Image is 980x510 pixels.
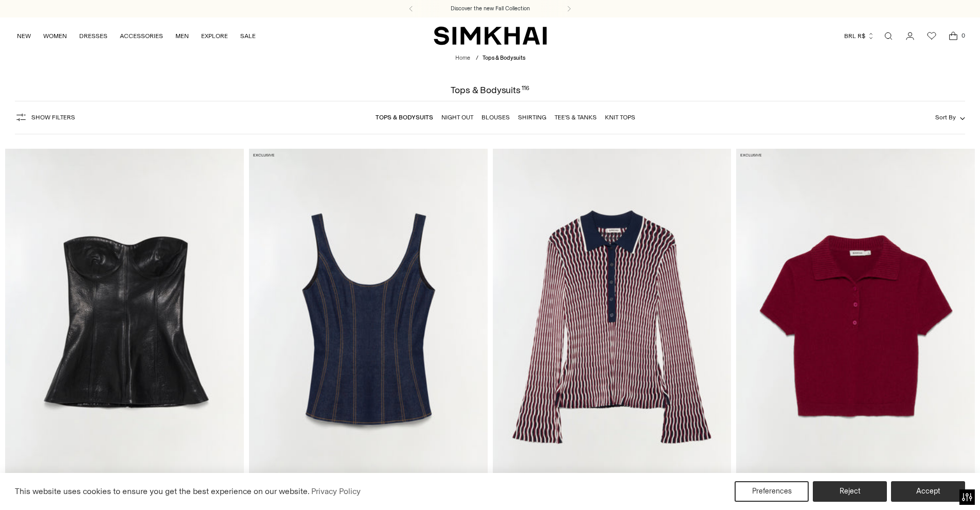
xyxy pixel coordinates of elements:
[434,26,547,46] a: SIMKHAI
[15,109,75,126] button: Show Filters
[376,107,635,128] nav: Linked collections
[120,25,163,47] a: ACCESSORIES
[5,149,244,507] a: Tyla Leather Bustier Top
[555,114,597,121] a: Tee's & Tanks
[844,25,875,47] button: BRL R$
[31,114,75,121] span: Show Filters
[736,149,975,507] a: Twila Cashmere Polo
[451,5,530,13] a: Discover the new Fall Collection
[605,114,635,121] a: Knit Tops
[943,26,964,46] a: Open cart modal
[455,54,525,63] nav: breadcrumbs
[310,484,362,499] a: Privacy Policy (opens in a new tab)
[735,481,809,502] button: Preferences
[900,26,920,46] a: Go to the account page
[376,114,433,121] a: Tops & Bodysuits
[15,486,310,496] span: This website uses cookies to ensure you get the best experience on our website.
[455,55,470,61] a: Home
[935,112,965,123] button: Sort By
[476,54,478,63] div: /
[240,25,256,47] a: SALE
[451,85,529,95] h1: Tops & Bodysuits
[43,25,67,47] a: WOMEN
[958,31,968,40] span: 0
[441,114,473,121] a: Night Out
[518,114,546,121] a: Shirting
[935,114,956,121] span: Sort By
[921,26,942,46] a: Wishlist
[175,25,189,47] a: MEN
[493,149,732,507] a: Colleen Knit Polo Top
[813,481,887,502] button: Reject
[878,26,899,46] a: Open search modal
[483,55,525,61] span: Tops & Bodysuits
[482,114,510,121] a: Blouses
[201,25,228,47] a: EXPLORE
[79,25,108,47] a: DRESSES
[17,25,31,47] a: NEW
[891,481,965,502] button: Accept
[249,149,488,507] a: Lachlan Denim Bustier Top
[522,85,529,95] div: 116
